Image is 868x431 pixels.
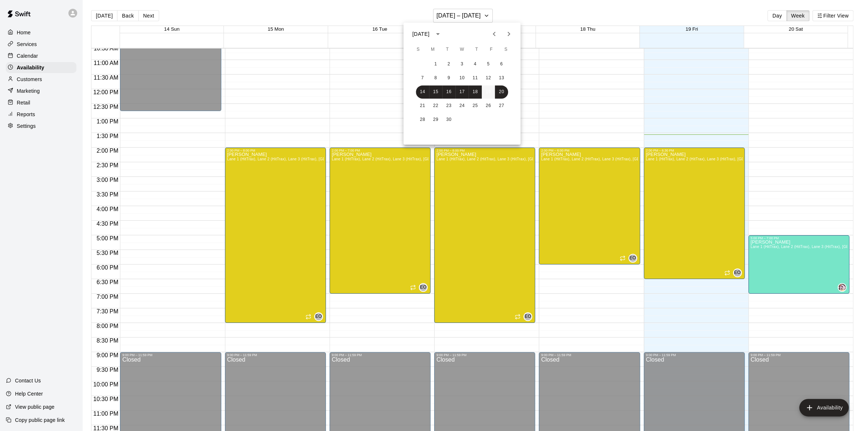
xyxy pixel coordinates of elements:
[442,113,455,126] button: 30
[495,72,508,85] button: 13
[442,72,455,85] button: 9
[469,58,482,71] button: 4
[442,85,455,99] button: 16
[469,99,482,112] button: 25
[495,99,508,112] button: 27
[482,58,495,71] button: 5
[429,72,442,85] button: 8
[429,99,442,112] button: 22
[499,42,512,57] span: Saturday
[416,72,429,85] button: 7
[455,85,469,99] button: 17
[412,42,425,57] span: Sunday
[416,113,429,126] button: 28
[442,58,455,71] button: 2
[455,42,469,57] span: Wednesday
[429,85,442,99] button: 15
[482,85,495,99] button: 19
[416,99,429,112] button: 21
[455,99,469,112] button: 24
[495,85,508,99] button: 20
[412,30,429,38] div: [DATE]
[441,42,454,57] span: Tuesday
[485,42,498,57] span: Friday
[469,85,482,99] button: 18
[487,27,501,41] button: Previous month
[455,72,469,85] button: 10
[442,99,455,112] button: 23
[432,28,444,40] button: calendar view is open, switch to year view
[501,27,516,41] button: Next month
[429,58,442,71] button: 1
[482,99,495,112] button: 26
[416,85,429,99] button: 14
[429,113,442,126] button: 29
[482,72,495,85] button: 12
[426,42,439,57] span: Monday
[495,58,508,71] button: 6
[470,42,483,57] span: Thursday
[469,72,482,85] button: 11
[455,58,469,71] button: 3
